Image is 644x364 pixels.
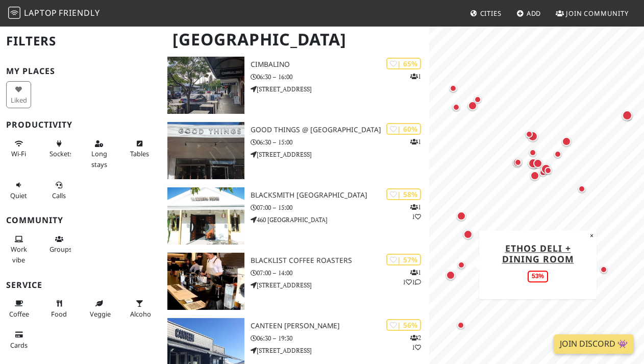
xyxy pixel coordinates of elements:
[251,126,430,134] h3: Good Things @ [GEOGRAPHIC_DATA]
[24,7,57,18] span: Laptop
[46,135,71,162] button: Sockets
[251,203,430,212] p: 07:00 – 15:00
[251,322,430,330] h3: Canteen [PERSON_NAME]
[410,202,421,222] p: 1 1
[598,263,610,276] div: Map marker
[531,157,544,170] div: Map marker
[537,166,549,179] div: Map marker
[526,156,540,171] div: Map marker
[6,280,155,290] h3: Service
[52,191,66,200] span: Video/audio calls
[251,256,430,265] h3: Blacklist Coffee Roasters
[552,4,633,22] a: Join Community
[91,149,107,168] span: Long stays
[6,120,155,130] h3: Productivity
[6,26,155,57] h2: Filters
[480,9,502,18] span: Cities
[161,122,430,179] a: Good Things @ Mosman Park | 60% 1 Good Things @ [GEOGRAPHIC_DATA] 06:30 – 15:00 [STREET_ADDRESS]
[6,231,31,268] button: Work vibe
[466,99,479,112] div: Map marker
[6,177,31,204] button: Quiet
[386,123,421,135] div: | 60%
[46,295,71,322] button: Food
[511,156,524,169] div: Map marker
[386,254,421,265] div: | 57%
[386,188,421,200] div: | 58%
[251,137,430,147] p: 06:30 – 15:00
[167,57,244,114] img: Cimbalino
[9,309,29,319] span: Coffee
[527,9,541,18] span: Add
[6,215,155,225] h3: Community
[447,82,459,94] div: Map marker
[127,295,152,322] button: Alcohol
[251,150,430,159] p: [STREET_ADDRESS]
[403,268,421,287] p: 1 1 1
[552,148,564,160] div: Map marker
[251,333,430,343] p: 06:30 – 19:30
[251,215,430,225] p: 460 [GEOGRAPHIC_DATA]
[6,66,155,76] h3: My Places
[450,101,462,113] div: Map marker
[466,4,506,22] a: Cities
[161,253,430,310] a: Blacklist Coffee Roasters | 57% 111 Blacklist Coffee Roasters 07:00 – 14:00 [STREET_ADDRESS]
[560,135,573,148] div: Map marker
[49,149,73,158] span: Power sockets
[512,4,546,22] a: Add
[251,280,430,290] p: [STREET_ADDRESS]
[161,57,430,114] a: Cimbalino | 65% 1 Cimbalino 06:30 – 16:00 [STREET_ADDRESS]
[461,228,475,241] div: Map marker
[130,309,153,319] span: Alcohol
[455,209,468,223] div: Map marker
[11,149,26,158] span: Stable Wi-Fi
[8,5,100,22] a: LaptopFriendly LaptopFriendly
[455,259,467,271] div: Map marker
[251,72,430,82] p: 06:30 – 16:00
[587,230,597,241] button: Close popup
[512,156,524,168] div: Map marker
[167,122,244,179] img: Good Things @ Mosman Park
[87,135,112,173] button: Long stays
[59,7,100,18] span: Friendly
[527,147,539,159] div: Map marker
[444,269,457,282] div: Map marker
[164,26,428,54] h1: [GEOGRAPHIC_DATA]
[386,319,421,331] div: | 56%
[472,93,484,106] div: Map marker
[251,84,430,94] p: [STREET_ADDRESS]
[526,129,540,143] div: Map marker
[51,309,67,319] span: Food
[620,108,634,123] div: Map marker
[6,326,31,353] button: Cards
[523,128,535,140] div: Map marker
[6,135,31,162] button: Wi-Fi
[46,231,71,258] button: Groups
[502,242,574,265] a: Ethos Deli + Dining Room
[539,162,553,176] div: Map marker
[542,164,554,177] div: Map marker
[528,169,541,182] div: Map marker
[49,245,72,254] span: Group tables
[251,191,430,200] h3: Blacksmith [GEOGRAPHIC_DATA]
[10,191,27,200] span: Quiet
[566,9,629,18] span: Join Community
[576,183,588,195] div: Map marker
[90,309,111,319] span: Veggie
[87,295,112,322] button: Veggie
[410,333,421,352] p: 2 1
[11,245,27,264] span: People working
[130,149,149,158] span: Work-friendly tables
[127,135,152,162] button: Tables
[410,71,421,81] p: 1
[455,319,467,331] div: Map marker
[167,187,244,245] img: Blacksmith Perth
[167,253,244,310] img: Blacklist Coffee Roasters
[410,137,421,147] p: 1
[251,268,430,278] p: 07:00 – 14:00
[6,295,31,322] button: Coffee
[251,346,430,355] p: [STREET_ADDRESS]
[10,341,28,350] span: Credit cards
[161,187,430,245] a: Blacksmith Perth | 58% 11 Blacksmith [GEOGRAPHIC_DATA] 07:00 – 15:00 460 [GEOGRAPHIC_DATA]
[46,177,71,204] button: Calls
[8,7,20,19] img: LaptopFriendly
